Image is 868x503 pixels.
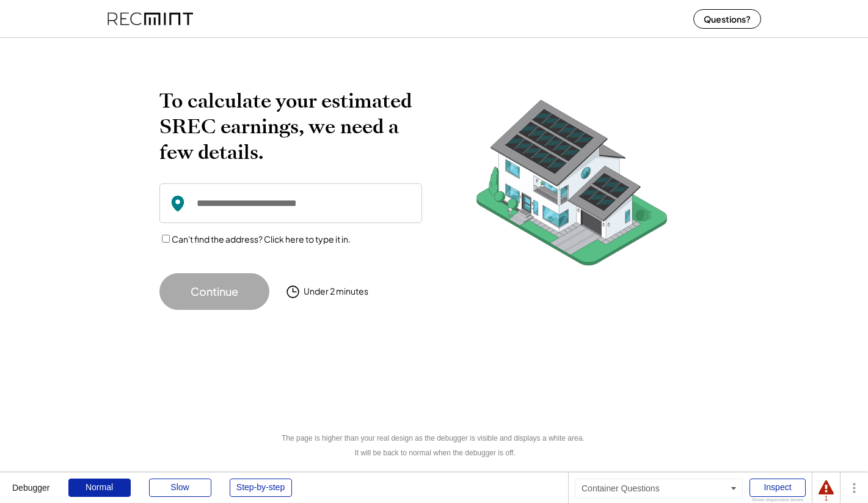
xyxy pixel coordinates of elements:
div: Under 2 minutes [304,285,368,298]
div: Step-by-step [230,479,292,497]
h2: To calculate your estimated SREC earnings, we need a few details. [159,88,422,165]
div: Normal [68,479,131,497]
button: Continue [159,273,269,310]
div: Inspect [749,479,806,497]
img: recmint-logotype%403x%20%281%29.jpeg [108,2,193,35]
img: RecMintArtboard%207.png [453,88,691,284]
div: 1 [819,496,834,502]
div: Show responsive boxes [749,497,806,502]
div: Debugger [12,472,50,492]
div: Slow [149,479,211,497]
button: Questions? [693,9,761,29]
label: Can't find the address? Click here to type it in. [172,233,351,244]
div: Container Questions [575,479,743,498]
